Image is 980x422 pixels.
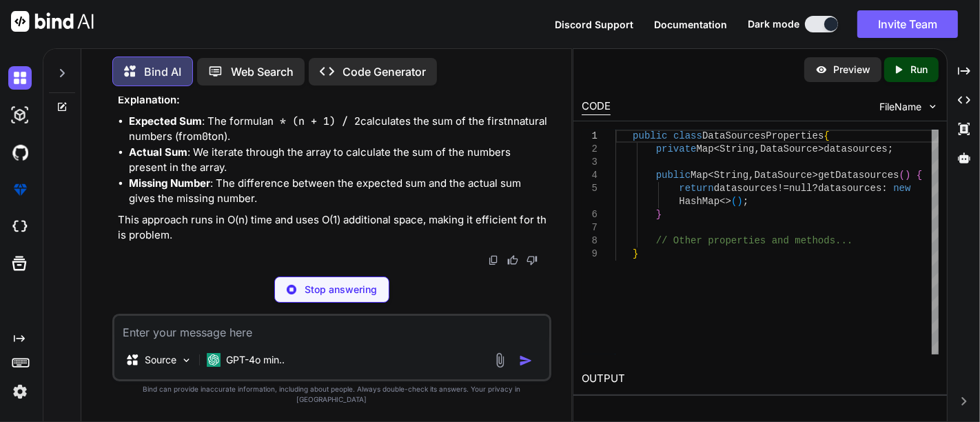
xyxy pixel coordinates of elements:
span: private [656,143,697,154]
span: HashMap<> [680,196,732,207]
span: DataSource [760,143,818,154]
span: ? [813,183,818,194]
code: 0 [202,130,208,143]
img: copy [488,254,499,265]
span: , [755,143,760,154]
span: > [813,170,818,181]
div: 7 [582,221,598,234]
strong: Missing Number [129,177,210,190]
h2: OUTPUT [573,363,947,395]
span: String [714,170,748,181]
strong: Expected Sum [129,114,202,128]
img: dislike [527,254,538,265]
span: class [673,130,702,141]
li: : The formula calculates the sum of the first natural numbers (from to ). [129,114,549,145]
img: like [507,254,518,265]
div: 9 [582,248,598,261]
img: chevron down [927,101,939,112]
span: FileName [879,100,921,114]
span: Map [691,170,708,181]
button: Documentation [654,17,727,32]
span: String [720,143,755,154]
span: datasources [818,183,881,194]
div: 8 [582,234,598,248]
p: Bind AI [144,63,181,80]
span: datasources [824,143,888,154]
img: Bind AI [11,11,94,32]
p: Preview [833,63,870,77]
code: n [507,114,513,128]
p: GPT-4o min.. [226,353,285,367]
div: 4 [582,169,598,182]
li: : We iterate through the array to calculate the sum of the numbers present in the array. [129,145,549,176]
span: Documentation [654,19,727,30]
p: Stop answering [305,283,377,297]
img: githubDark [8,141,32,164]
span: < [708,170,714,181]
span: datasources [714,183,777,194]
span: return [680,183,714,194]
span: Dark mode [748,17,799,31]
p: Web Search [231,63,294,80]
span: { [824,130,830,141]
strong: Actual Sum [129,145,187,159]
span: > [818,143,824,154]
img: premium [8,178,32,201]
h3: Explanation: [118,92,549,108]
div: 1 [582,130,598,143]
span: ) [905,170,910,181]
span: public [633,130,668,141]
p: Source [145,353,176,367]
div: 3 [582,156,598,169]
code: n * (n + 1) / 2 [267,114,360,128]
img: GPT-4o mini [207,353,221,367]
img: preview [815,63,828,76]
p: Code Generator [343,63,426,80]
span: Map [697,143,714,154]
span: new [894,183,911,194]
span: DataSource [755,170,813,181]
button: Discord Support [555,17,633,32]
button: Invite Team [857,10,958,38]
div: 5 [582,182,598,195]
img: darkChat [8,66,32,90]
span: != [778,183,790,194]
span: ( [731,196,737,207]
img: icon [519,354,533,368]
p: This approach runs in O(n) time and uses O(1) additional space, making it efficient for this prob... [118,212,549,243]
span: Discord Support [555,19,633,30]
span: ; [888,143,893,154]
span: DataSourcesProperties [702,130,824,141]
span: < [714,143,719,154]
div: CODE [582,99,611,115]
span: ; [743,196,748,207]
img: darkAi-studio [8,103,32,127]
p: Bind can provide inaccurate information, including about people. Always double-check its answers.... [112,384,551,405]
span: : [882,183,888,194]
span: public [656,170,691,181]
span: null [789,183,813,194]
img: cloudideIcon [8,215,32,239]
span: { [917,170,922,181]
span: ) [737,196,743,207]
span: // Other properties and methods... [656,235,853,246]
li: : The difference between the expected sum and the actual sum gives the missing number. [129,176,549,207]
span: } [656,209,662,220]
span: ( [899,170,905,181]
span: getDatasources [818,170,899,181]
span: , [749,170,755,181]
img: Pick Models [181,354,192,366]
code: n [218,130,224,143]
div: 2 [582,143,598,156]
p: Run [910,63,928,77]
img: attachment [492,352,508,368]
div: 6 [582,208,598,221]
span: } [633,248,639,259]
img: settings [8,380,32,403]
